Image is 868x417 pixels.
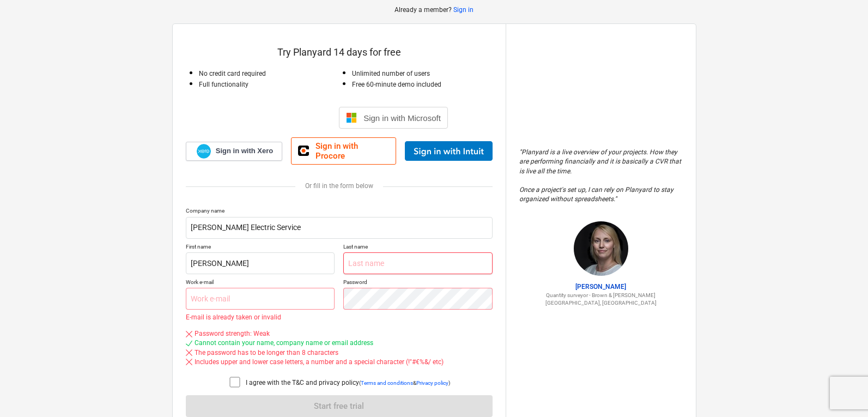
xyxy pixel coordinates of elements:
[343,279,493,288] p: Password
[519,282,683,292] p: [PERSON_NAME]
[186,243,335,252] p: First name
[343,243,493,252] p: Last name
[186,142,283,161] a: Sign in with Xero
[195,329,270,339] div: Password strength: Weak
[199,69,339,78] p: No credit card required
[416,380,448,386] a: Privacy policy
[315,141,389,161] span: Sign in with Procore
[186,314,335,321] p: E-mail is already taken or invalid
[346,112,357,123] img: Microsoft logo
[186,217,493,239] input: Company name
[363,113,441,123] span: Sign in with Microsoft
[195,339,373,348] div: Cannot contain your name, company name or email address
[216,146,273,156] span: Sign in with Xero
[343,252,493,274] input: Last name
[186,182,493,190] div: Or fill in the form below
[519,292,683,299] p: Quantity surveyor - Brown & [PERSON_NAME]
[453,5,474,15] a: Sign in
[186,207,493,216] p: Company name
[291,137,396,165] a: Sign in with Procore
[519,299,683,306] p: [GEOGRAPHIC_DATA], [GEOGRAPHIC_DATA]
[359,379,450,386] p: ( & )
[186,279,335,288] p: Work e-mail
[352,69,493,78] p: Unlimited number of users
[195,358,444,367] div: Includes upper and lower case letters, a number and a special character (!"#€%&/ etc)
[195,348,338,358] div: The password has to be longer than 8 characters
[352,80,493,89] p: Free 60-minute demo included
[361,380,413,386] a: Terms and conditions
[246,378,359,388] p: I agree with the T&C and privacy policy
[224,106,336,130] iframe: Sign in with Google Button
[186,288,335,310] input: Work e-mail
[197,144,211,159] img: Xero logo
[199,80,339,89] p: Full functionality
[186,252,335,274] input: First name
[394,5,453,15] p: Already a member?
[574,221,628,276] img: Claire Hill
[519,148,683,204] p: " Planyard is a live overview of your projects. How they are performing financially and it is bas...
[186,46,493,59] p: Try Planyard 14 days for free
